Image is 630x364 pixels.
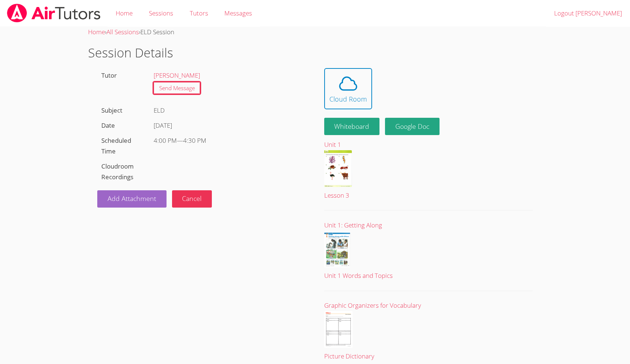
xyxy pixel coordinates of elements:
[101,162,134,181] label: Cloudroom Recordings
[324,139,533,150] div: Unit 1
[6,4,101,22] img: airtutors_banner-c4298cdbf04f3fff15de1276eac7730deb9818008684d7c2e4769d2f7ddbe033.png
[101,121,115,130] label: Date
[183,136,206,145] span: 4:30 PM
[172,190,212,208] button: Cancel
[150,103,306,118] div: ELD
[324,311,353,348] img: picture_dictionary.pdf
[101,106,122,114] label: Subject
[324,150,352,187] img: Lesson%203.pdf
[324,231,350,268] img: Unit%201%20Words%20and%20Topics.pdf
[101,136,131,155] label: Scheduled Time
[324,68,372,109] button: Cloud Room
[154,136,177,145] span: 4:00 PM
[154,135,302,146] div: —
[324,139,533,201] a: Unit 1Lesson 3
[97,190,167,208] a: Add Attachment
[224,9,252,17] span: Messages
[324,300,533,362] a: Graphic Organizers for VocabularyPicture Dictionary
[154,120,302,131] div: [DATE]
[140,28,174,36] span: ELD Session
[101,71,117,79] label: Tutor
[324,271,533,281] div: Unit 1 Words and Topics
[88,28,105,36] a: Home
[324,220,533,282] a: Unit 1: Getting AlongUnit 1 Words and Topics
[154,82,200,94] a: Send Message
[88,43,542,62] h1: Session Details
[106,28,139,36] a: All Sessions
[329,94,367,104] div: Cloud Room
[324,118,380,135] button: Whiteboard
[324,300,533,311] div: Graphic Organizers for Vocabulary
[324,190,533,201] div: Lesson 3
[154,71,200,79] a: [PERSON_NAME]
[385,118,440,135] a: Google Doc
[324,220,533,231] div: Unit 1: Getting Along
[324,351,533,362] div: Picture Dictionary
[88,27,542,38] div: › ›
